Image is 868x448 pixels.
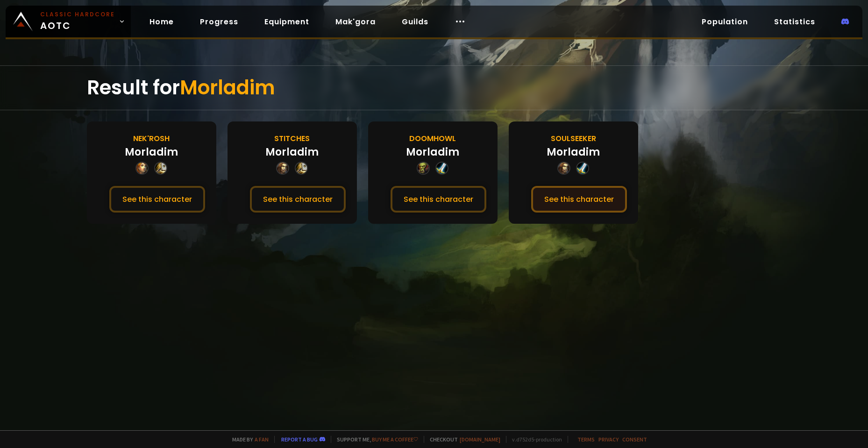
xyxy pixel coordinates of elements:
div: Morladim [406,144,459,160]
span: Checkout [424,436,500,443]
button: See this character [109,186,205,213]
a: Equipment [257,12,317,31]
span: Morladim [180,74,275,101]
div: Nek'Rosh [133,133,170,144]
button: See this character [250,186,346,213]
a: Privacy [598,436,619,443]
a: Buy me a coffee [372,436,418,443]
a: Consent [622,436,647,443]
a: Progress [192,12,246,31]
button: See this character [391,186,486,213]
button: See this character [531,186,627,213]
span: Made by [227,436,269,443]
div: Result for [87,66,781,110]
a: Mak'gora [328,12,383,31]
a: Guilds [394,12,436,31]
div: Morladim [125,144,178,160]
span: AOTC [40,10,115,33]
div: Doomhowl [409,133,456,144]
a: Home [142,12,181,31]
span: Support me, [331,436,418,443]
small: Classic Hardcore [40,10,115,19]
span: v. d752d5 - production [506,436,562,443]
div: Stitches [274,133,310,144]
a: Classic HardcoreAOTC [6,6,131,37]
a: a fan [255,436,269,443]
a: [DOMAIN_NAME] [460,436,500,443]
a: Population [694,12,755,31]
div: Morladim [547,144,600,160]
div: Soulseeker [551,133,596,144]
a: Statistics [767,12,823,31]
a: Report a bug [281,436,318,443]
a: Terms [577,436,595,443]
div: Morladim [265,144,319,160]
